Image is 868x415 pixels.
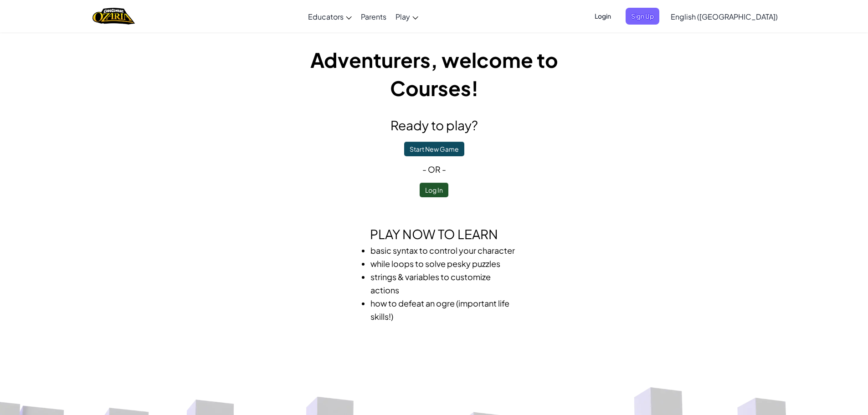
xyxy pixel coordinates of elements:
[428,164,441,174] span: or
[671,12,778,21] span: English ([GEOGRAPHIC_DATA])
[303,4,356,29] a: Educators
[441,164,446,174] span: -
[370,270,516,297] li: strings & variables to customize actions
[626,8,659,25] button: Sign Up
[589,8,616,25] button: Login
[92,7,135,26] img: Home
[270,225,598,244] h2: Play now to learn
[404,142,464,156] button: Start New Game
[391,4,423,29] a: Play
[370,257,516,270] li: while loops to solve pesky puzzles
[270,46,598,102] h1: Adventurers, welcome to Courses!
[92,7,135,26] a: Ozaria by CodeCombat logo
[308,12,344,21] span: Educators
[422,164,428,174] span: -
[356,4,391,29] a: Parents
[420,183,448,197] button: Log In
[370,297,516,323] li: how to defeat an ogre (important life skills!)
[270,116,598,135] h2: Ready to play?
[666,4,782,29] a: English ([GEOGRAPHIC_DATA])
[370,244,516,257] li: basic syntax to control your character
[395,12,410,21] span: Play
